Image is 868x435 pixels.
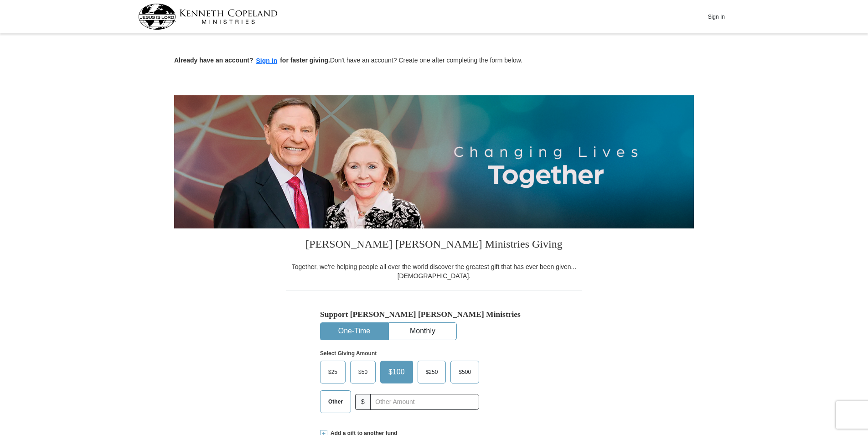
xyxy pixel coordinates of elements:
button: One-Time [320,323,388,340]
button: Sign In [703,10,730,24]
button: Sign in [253,56,280,66]
p: Don't have an account? Create one after completing the form below. [174,56,694,66]
strong: Already have an account? for faster giving. [174,57,330,64]
h5: Support [PERSON_NAME] [PERSON_NAME] Ministries [320,310,548,319]
span: $250 [421,365,443,379]
h3: [PERSON_NAME] [PERSON_NAME] Ministries Giving [286,228,582,262]
span: $ [355,394,371,410]
span: $100 [384,365,409,379]
strong: Select Giving Amount [320,350,377,357]
input: Other Amount [370,394,479,410]
img: kcm-header-logo.svg [138,4,278,30]
span: $25 [324,365,342,379]
span: $500 [454,365,475,379]
div: Together, we're helping people all over the world discover the greatest gift that has ever been g... [286,262,582,280]
span: Other [324,395,347,409]
span: $50 [354,365,372,379]
button: Monthly [389,323,456,340]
